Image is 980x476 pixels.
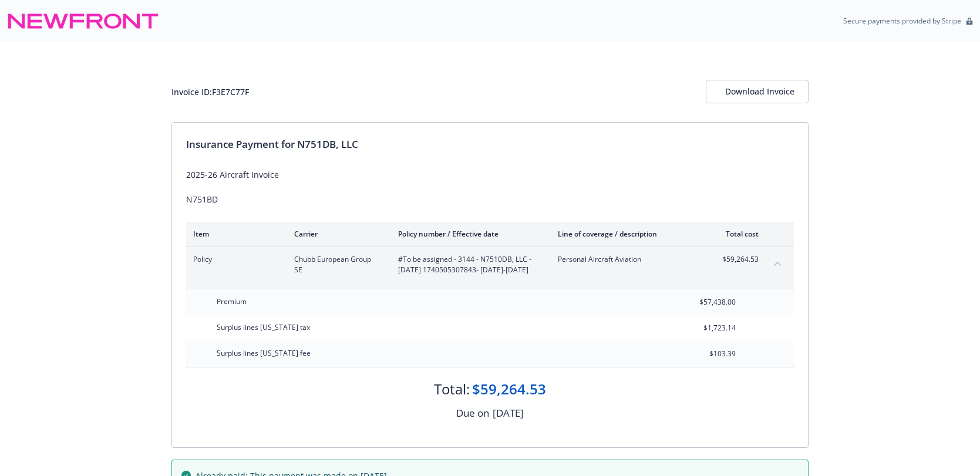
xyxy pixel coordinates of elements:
span: $59,264.53 [715,254,759,265]
div: Policy number / Effective date [398,229,539,239]
div: Line of coverage / description [558,229,696,239]
span: Policy [193,254,275,265]
div: Total cost [715,229,759,239]
input: 0.00 [666,293,743,311]
div: 2025-26 Aircraft Invoice N751BD [186,168,794,205]
span: Personal Aircraft Aviation [558,254,696,265]
div: Download Invoice [725,80,789,103]
div: $59,264.53 [472,379,546,399]
span: Premium [217,296,247,306]
p: Secure payments provided by Stripe [843,16,961,26]
div: [DATE] [493,406,524,421]
div: Insurance Payment for N751DB, LLC [186,137,794,152]
div: PolicyChubb European Group SE#To be assigned - 3144 - N7510DB, LLC - [DATE] 1740505307843- [DATE]... [186,247,794,282]
button: Download Invoice [706,80,809,103]
span: Surplus lines [US_STATE] tax [217,322,310,332]
div: Due on [456,406,489,421]
div: Item [193,229,275,239]
span: #To be assigned - 3144 - N7510DB, LLC - [DATE] 1740505307843 - [DATE]-[DATE] [398,254,539,275]
input: 0.00 [666,345,743,363]
div: Carrier [294,229,379,239]
button: collapse content [768,254,787,273]
input: 0.00 [666,319,743,337]
div: Total: [434,379,470,399]
span: Surplus lines [US_STATE] fee [217,348,311,358]
span: Chubb European Group SE [294,254,379,275]
div: Invoice ID: F3E7C77F [171,86,249,98]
